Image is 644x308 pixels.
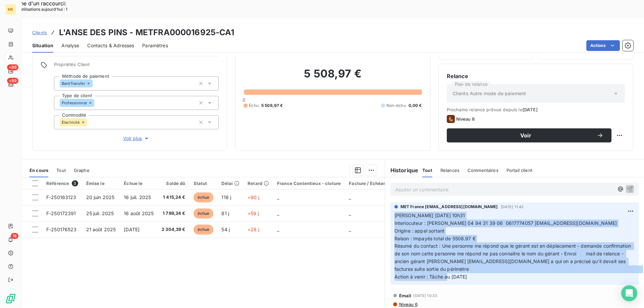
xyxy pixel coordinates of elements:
[422,168,432,173] span: Tout
[32,29,47,36] a: Clients
[93,80,98,86] input: Ajouter une valeur
[523,107,538,112] span: [DATE]
[87,42,134,49] span: Contacts & Adresses
[277,210,279,216] span: _
[386,103,406,109] span: Non-échu
[7,78,18,84] span: +99
[59,26,234,39] h3: L'ANSE DES PINS - METFRA000016925-CA1
[248,194,259,200] span: +90 j
[398,302,418,307] span: Niveau 6
[61,42,79,49] span: Analyse
[447,107,625,112] span: Prochaine relance prévue depuis le
[221,210,229,216] span: 81 j
[456,116,475,122] span: Niveau 8
[194,225,214,235] span: échue
[248,181,269,186] div: Retard
[94,100,100,106] input: Ajouter une valeur
[123,135,150,142] span: Voir plus
[349,194,351,200] span: _
[447,128,611,142] button: Voir
[142,42,168,49] span: Paramètres
[349,181,395,186] div: Facture / Echéancier
[7,64,18,70] span: +99
[124,227,140,232] span: [DATE]
[221,227,230,232] span: 54 j
[62,101,87,105] span: Professionnel
[468,168,498,173] span: Commentaires
[87,119,93,125] input: Ajouter une valeur
[349,227,351,232] span: _
[221,181,239,186] div: Délai
[455,133,597,138] span: Voir
[277,181,341,186] div: France Contentieux - cloture
[400,204,498,210] span: MET France [EMAIL_ADDRESS][DOMAIN_NAME]
[162,181,185,186] div: Solde dû
[194,192,214,202] span: échue
[385,166,419,174] h6: Historique
[399,293,412,298] span: Email
[162,226,185,233] span: 2 304,39 €
[124,194,151,200] span: 16 juil. 2025
[62,81,85,85] span: BankTransfer
[30,168,48,173] span: En cours
[506,168,532,173] span: Portail client
[74,168,90,173] span: Graphe
[243,97,245,103] span: 0
[440,168,460,173] span: Relances
[162,194,185,201] span: 1 415,24 €
[394,243,642,280] span: Résumé du contact : Une personne me répond que le gérant est en déplacement - demande confirmatio...
[46,194,76,200] span: F-250163123
[86,210,114,216] span: 25 juil. 2025
[72,180,78,186] span: 3
[249,103,259,109] span: Échu
[54,62,219,71] span: Propriétés Client
[349,210,351,216] span: _
[86,227,116,232] span: 21 août 2025
[56,168,66,173] span: Tout
[447,72,625,80] h6: Relance
[452,90,526,97] span: Clients Autre mode de paiement
[501,205,524,209] span: [DATE] 11:42
[586,40,620,51] button: Actions
[32,30,47,35] span: Clients
[162,210,185,217] span: 1 789,34 €
[248,227,259,232] span: +28 j
[32,42,53,49] span: Situation
[409,103,422,109] span: 0,00 €
[261,103,283,109] span: 5 508,97 €
[46,227,77,232] span: F-250176523
[394,228,444,234] span: Origine : appel sortant
[248,210,259,216] span: +59 j
[394,236,476,241] span: Raison : Impayés total de 5508.97 €
[5,293,16,304] img: Logo LeanPay
[244,67,422,87] h2: 5 508,97 €
[394,220,617,226] span: Interlocuteur : [PERSON_NAME] 04 94 31 39 06 0617774057 [EMAIL_ADDRESS][DOMAIN_NAME]
[277,194,279,200] span: _
[394,212,465,218] span: [PERSON_NAME] [DATE] 10h31
[194,181,214,186] div: Statut
[621,285,637,301] div: Open Intercom Messenger
[54,135,219,142] button: Voir plus
[62,120,80,124] span: Électricité
[11,233,18,239] span: 18
[46,180,78,186] div: Référence
[124,181,154,186] div: Échue le
[86,181,116,186] div: Émise le
[194,208,214,219] span: échue
[221,194,231,200] span: 116 j
[277,227,279,232] span: _
[413,294,437,298] span: [DATE] 10:33
[124,210,154,216] span: 16 août 2025
[46,210,76,216] span: F-250172391
[86,194,115,200] span: 20 juin 2025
